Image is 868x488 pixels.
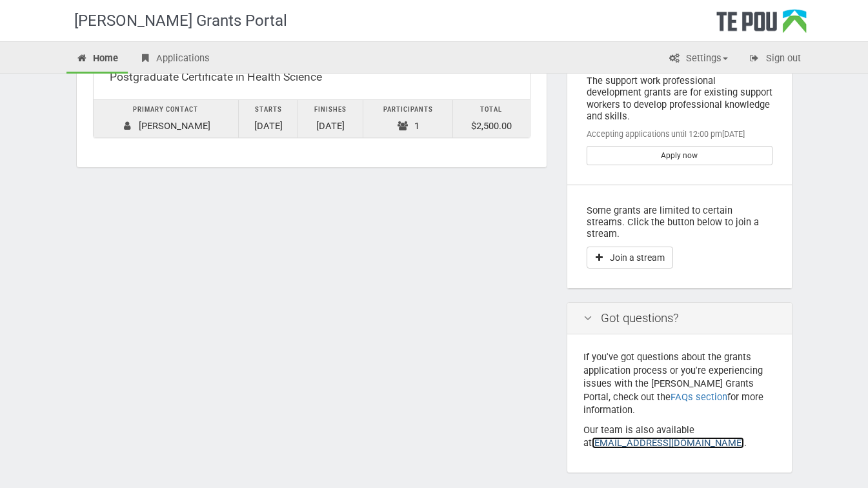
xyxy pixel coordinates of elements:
[110,70,514,84] div: Postgraduate Certificate in Health Science
[453,100,530,138] td: $2,500.00
[305,103,356,117] div: Finishes
[592,437,744,449] a: [EMAIL_ADDRESS][DOMAIN_NAME]
[739,45,811,74] a: Sign out
[587,205,772,240] p: Some grants are limited to certain streams. Click the button below to join a stream.
[459,103,523,117] div: Total
[583,423,776,450] p: Our team is also available at .
[94,100,239,138] td: [PERSON_NAME]
[587,75,772,122] div: The support work professional development grants are for existing support workers to develop prof...
[587,247,673,269] button: Join a stream
[66,45,128,74] a: Home
[245,103,291,117] div: Starts
[567,303,792,335] div: Got questions?
[587,146,772,165] a: Apply now
[100,103,232,117] div: Primary contact
[370,103,446,117] div: Participants
[129,45,219,74] a: Applications
[671,391,727,403] a: FAQs section
[298,100,363,138] td: [DATE]
[659,45,738,74] a: Settings
[587,128,772,140] div: Accepting applications until 12:00 pm[DATE]
[363,100,453,138] td: 1
[716,9,807,41] div: Te Pou Logo
[583,351,776,417] p: If you've got questions about the grants application process or you're experiencing issues with t...
[238,100,298,138] td: [DATE]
